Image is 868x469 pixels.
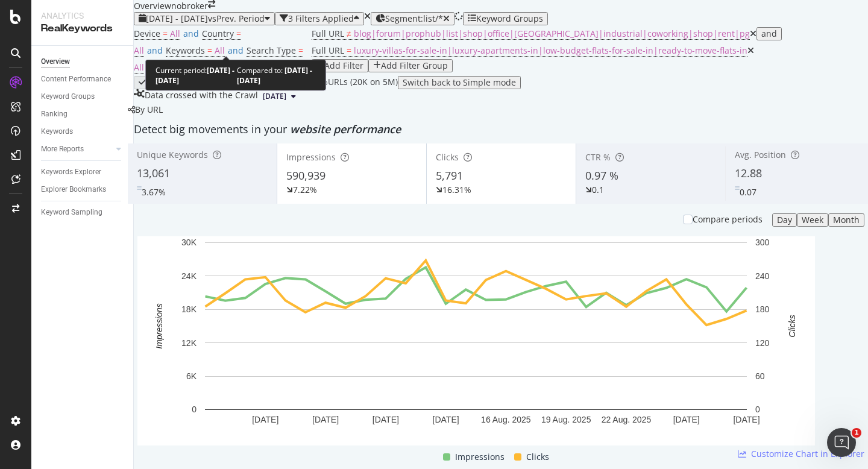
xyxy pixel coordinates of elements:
text: 16 Aug. 2025 [481,415,531,424]
div: 0.07 [740,186,756,198]
text: [DATE] [252,415,278,424]
iframe: Intercom live chat [827,428,856,457]
span: = [347,45,351,56]
span: = [298,45,303,56]
span: All [134,61,144,73]
text: 18K [181,304,197,314]
span: Device [134,28,160,39]
div: Keywords [41,125,73,138]
img: Equal [735,186,740,190]
button: [DATE] [258,89,301,104]
span: blog|forum|prophub|list|shop|office|[GEOGRAPHIC_DATA]|industrial|coworking|shop|rent|pg [354,28,750,39]
text: 180 [755,304,770,314]
button: and [756,27,782,40]
text: 24K [181,271,197,281]
span: 12.88 [735,166,762,180]
text: 22 Aug. 2025 [602,415,652,424]
div: and [761,29,777,39]
div: Overview [41,55,70,68]
div: 3.67% [142,186,166,198]
div: 7.22% [293,184,317,196]
span: and [228,45,244,56]
span: Full URL [312,28,344,39]
text: 120 [755,338,770,348]
div: Explorer Bookmarks [41,183,106,196]
span: 0.97 % [585,168,618,183]
text: 60 [755,371,765,381]
text: [DATE] [312,415,339,424]
span: 13,061 [137,166,170,180]
a: Ranking [41,108,125,121]
div: Analytics [41,10,124,22]
span: Country [202,28,234,39]
span: [DATE] - [DATE] [146,13,208,24]
span: vs Prev. Period [208,13,265,24]
text: Clicks [787,315,797,337]
a: Overview [41,55,125,68]
span: CTR % [585,151,611,163]
div: Ranking [41,108,68,121]
text: [DATE] [373,415,399,424]
button: Keyword Groups [463,12,548,25]
div: 0.4 % URLs ( 20K on 5M ) [306,76,398,89]
span: Clicks [526,450,549,464]
button: Add Filter Group [368,59,453,72]
text: 19 Aug. 2025 [541,415,591,424]
text: [DATE] [433,415,459,424]
a: Keyword Groups [41,90,125,103]
span: 590,939 [286,168,325,183]
text: 0 [192,404,197,414]
div: Data crossed with the Crawl [145,89,258,104]
span: Impressions [286,151,336,163]
div: Add Filter Group [381,61,448,71]
b: [DATE] - [DATE] [237,65,312,86]
div: Keyword Sampling [41,206,102,219]
span: Keywords [166,45,205,56]
div: Week [802,215,823,225]
span: Clicks [436,151,459,163]
div: Add Filter [324,61,363,71]
span: Avg. Position [735,149,786,160]
button: 3 Filters Applied [275,12,364,25]
span: = [163,28,168,39]
div: Month [833,215,860,225]
span: All [170,28,180,39]
span: Segment: list/* [385,13,443,24]
svg: A chart. [137,236,815,445]
button: Switch back to Simple mode [398,76,521,89]
text: 240 [755,271,770,281]
span: Full URL [312,45,344,56]
span: All [215,45,225,56]
span: = [207,45,212,56]
span: All [134,45,144,56]
button: Week [797,213,828,227]
div: Day [777,215,792,225]
text: 30K [181,238,197,247]
a: Keyword Sampling [41,206,125,219]
span: By URL [135,104,163,115]
span: 1 [852,428,861,438]
text: Impressions [154,303,164,348]
b: [DATE] - [DATE] [156,65,234,86]
button: Month [828,213,864,227]
div: times [364,12,371,20]
span: luxury-villas-for-sale-in|luxury-apartments-in|low-budget-flats-for-sale-in|ready-to-move-flats-in [354,45,747,56]
span: Customize Chart in Explorer [751,448,864,460]
a: Customize Chart in Explorer [738,448,864,460]
div: Current period: [156,65,237,86]
div: Keyword Groups [41,90,95,103]
div: Switch back to Simple mode [403,78,516,87]
div: More Reports [41,143,84,156]
a: Keywords Explorer [41,166,125,178]
text: [DATE] [673,415,700,424]
span: 5,791 [436,168,463,183]
text: 0 [755,404,760,414]
button: Day [772,213,797,227]
button: Segment:list/* [371,12,454,25]
span: and [183,28,199,39]
div: 16.31% [442,184,471,196]
a: Explorer Bookmarks [41,183,125,196]
a: Content Performance [41,73,125,86]
button: Add Filter [312,59,368,72]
